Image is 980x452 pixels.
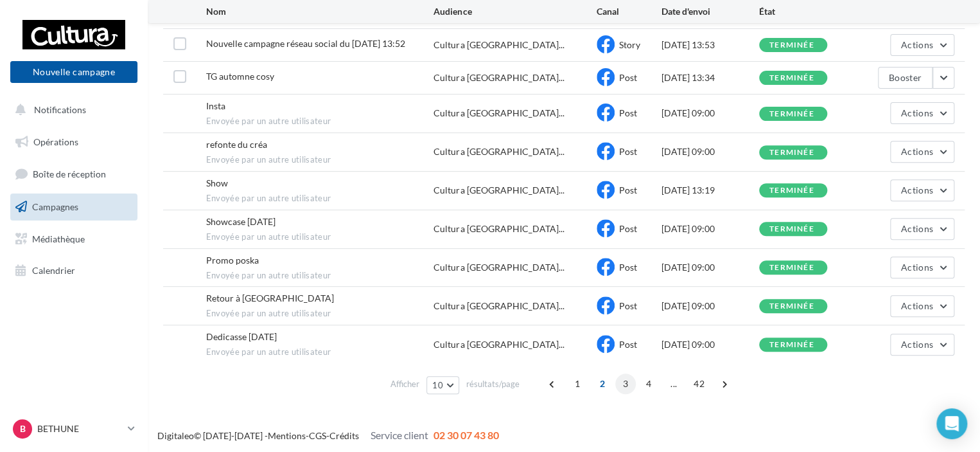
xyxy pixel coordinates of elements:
span: ... [663,374,684,394]
a: Campagnes [8,194,140,221]
span: Show [206,177,228,188]
div: Open Intercom Messenger [936,408,967,439]
span: Cultura [GEOGRAPHIC_DATA]... [433,184,564,197]
span: Post [619,146,637,157]
a: Médiathèque [8,226,140,253]
span: © [DATE]-[DATE] - - - [157,430,499,441]
span: 1 [567,374,588,394]
span: Post [619,262,637,273]
div: terminée [769,341,814,349]
span: Envoyée par un autre utilisateur [206,154,434,166]
span: Opérations [33,136,78,147]
button: Actions [890,102,954,124]
button: Actions [890,141,954,163]
div: terminée [769,186,814,195]
a: Calendrier [8,257,140,284]
button: Actions [890,34,954,56]
div: [DATE] 09:00 [661,261,759,274]
div: terminée [769,149,814,157]
span: Actions [901,262,933,273]
span: Actions [901,223,933,234]
span: Calendrier [32,265,75,276]
div: État [759,5,857,18]
div: Canal [597,5,661,18]
a: B BETHUNE [10,417,137,441]
span: Cultura [GEOGRAPHIC_DATA]... [433,71,564,84]
span: Campagnes [32,201,78,212]
span: 02 30 07 43 80 [433,429,499,441]
span: Envoyée par un autre utilisateur [206,231,434,243]
span: Actions [901,300,933,311]
span: Cultura [GEOGRAPHIC_DATA]... [433,145,564,158]
span: Showcase 20 sept [206,216,276,227]
span: Cultura [GEOGRAPHIC_DATA]... [433,107,564,120]
span: Cultura [GEOGRAPHIC_DATA]... [433,300,564,312]
span: Afficher [390,378,419,390]
div: terminée [769,225,814,233]
div: [DATE] 13:53 [661,39,759,51]
button: Actions [890,295,954,317]
button: Actions [890,218,954,240]
div: [DATE] 09:00 [661,338,759,351]
div: terminée [769,264,814,272]
span: Envoyée par un autre utilisateur [206,308,434,320]
span: Cultura [GEOGRAPHIC_DATA]... [433,261,564,274]
span: refonte du créa [206,139,267,150]
span: Actions [901,39,933,50]
div: [DATE] 13:34 [661,71,759,84]
a: CGS [309,430,326,441]
span: Nouvelle campagne réseau social du 17-09-2025 13:52 [206,38,405,49]
span: Story [619,39,640,50]
a: Opérations [8,129,140,156]
div: [DATE] 13:19 [661,184,759,197]
span: Cultura [GEOGRAPHIC_DATA]... [433,222,564,235]
button: Nouvelle campagne [10,61,137,83]
span: Notifications [34,104,86,115]
span: 10 [432,380,443,390]
span: Médiathèque [32,233,85,244]
span: Service client [371,429,428,441]
span: 3 [615,374,636,394]
button: Notifications [8,96,135,123]
a: Digitaleo [157,430,194,441]
div: Audience [433,5,596,18]
span: Post [619,339,637,350]
span: Post [619,223,637,234]
span: Cultura [GEOGRAPHIC_DATA]... [433,39,564,51]
button: 10 [426,376,459,394]
div: [DATE] 09:00 [661,145,759,158]
span: Actions [901,107,933,118]
button: Actions [890,179,954,201]
span: Actions [901,146,933,157]
span: Envoyée par un autre utilisateur [206,193,434,204]
span: 2 [592,374,613,394]
span: résultats/page [466,378,520,390]
span: Post [619,185,637,195]
span: Boîte de réception [33,168,106,179]
button: Actions [890,257,954,278]
a: Crédits [329,430,359,441]
span: B [20,422,26,435]
span: Actions [901,339,933,350]
div: [DATE] 09:00 [661,222,759,235]
div: Date d'envoi [661,5,759,18]
button: Actions [890,334,954,356]
span: Promo poska [206,255,259,266]
div: [DATE] 09:00 [661,300,759,312]
div: terminée [769,302,814,311]
a: Mentions [268,430,306,441]
div: terminée [769,110,814,118]
button: Booster [878,67,932,89]
div: terminée [769,41,814,50]
div: Nom [206,5,434,18]
span: 42 [688,374,710,394]
span: Insta [206,100,225,111]
div: terminée [769,74,814,82]
div: [DATE] 09:00 [661,107,759,120]
span: Post [619,300,637,311]
span: Post [619,107,637,118]
p: BETHUNE [37,422,123,435]
span: Envoyée par un autre utilisateur [206,347,434,358]
span: Envoyée par un autre utilisateur [206,270,434,282]
span: Post [619,72,637,83]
